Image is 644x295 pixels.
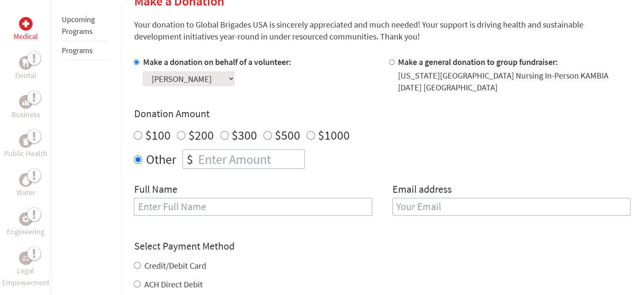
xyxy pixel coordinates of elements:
div: Water [19,173,33,187]
img: Legal Empowerment [22,256,29,261]
img: Water [22,175,29,185]
img: Medical [22,20,29,27]
div: Dental [19,56,33,70]
label: ACH Direct Debit [144,279,202,289]
a: Upcoming Programs [62,14,95,36]
a: EngineeringEngineering [7,212,44,238]
label: $300 [231,127,257,143]
div: Public Health [19,134,33,148]
p: Water [17,187,35,199]
h4: Select Payment Method [134,239,630,253]
div: [US_STATE][GEOGRAPHIC_DATA] Nursing In-Person KAMBIA [DATE] [GEOGRAPHIC_DATA] [398,70,630,93]
div: Medical [19,17,33,31]
img: Dental [22,59,29,67]
div: $ [183,150,196,169]
label: Make a donation on behalf of a volunteer: [143,56,291,67]
label: $100 [145,127,170,143]
a: WaterWater [17,173,35,199]
p: Medical [14,31,38,42]
label: Email address [392,183,452,198]
p: Business [11,109,40,121]
label: $1000 [318,127,349,143]
div: Legal Empowerment [19,251,33,265]
p: Public Health [4,148,47,160]
div: Engineering [19,212,33,226]
li: Upcoming Programs [62,10,110,41]
img: Business [22,98,29,105]
li: Programs [62,41,110,60]
img: Engineering [22,216,29,222]
a: BusinessBusiness [11,95,40,121]
a: Programs [62,45,93,55]
a: DentalDental [15,56,36,81]
a: Public HealthPublic Health [4,134,47,160]
div: Business [19,95,33,109]
h4: Donation Amount [134,107,630,121]
label: Other [146,149,176,169]
label: $200 [188,127,213,143]
input: Enter Full Name [134,198,372,216]
label: $500 [274,127,300,143]
p: Your donation to Global Brigades USA is sincerely appreciated and much needed! Your support is dr... [134,19,630,42]
img: Public Health [22,137,29,145]
p: Engineering [7,226,44,238]
input: Enter Amount [196,150,304,169]
a: MedicalMedical [14,17,38,42]
input: Your Email [392,198,630,216]
a: Legal EmpowermentLegal Empowerment [2,251,50,289]
p: Legal Empowerment [2,265,50,289]
p: Dental [15,70,36,81]
label: Credit/Debit Card [144,260,206,271]
label: Make a general donation to group fundraiser: [398,56,558,67]
label: Full Name [134,183,177,198]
